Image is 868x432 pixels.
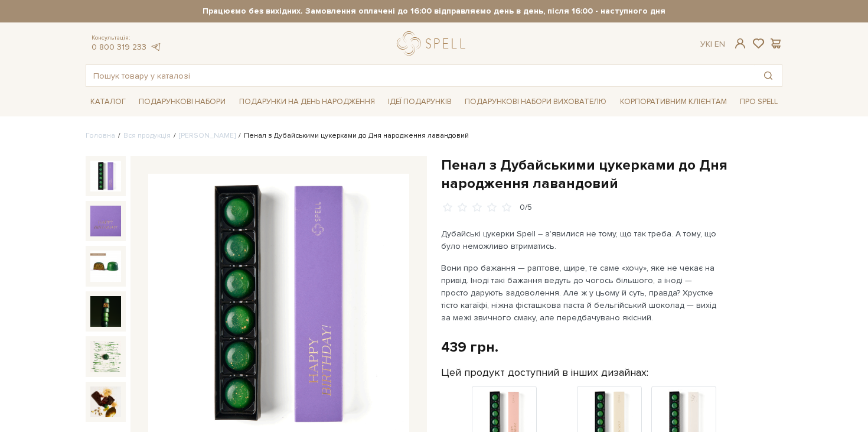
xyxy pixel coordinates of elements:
a: En [714,39,725,49]
p: Вони про бажання — раптове, щире, те саме «хочу», яке не чекає на привід. Іноді такі бажання веду... [441,262,718,324]
img: Пенал з Дубайськими цукерками до Дня народження лавандовий [90,161,121,191]
a: Каталог [86,93,130,111]
div: 0/5 [520,202,532,213]
div: Ук [700,39,725,50]
label: Цей продукт доступний в інших дизайнах: [441,366,648,379]
a: 0 800 319 233 [92,42,146,52]
a: Подарунки на День народження [234,93,380,111]
a: [PERSON_NAME] [179,131,236,140]
img: Пенал з Дубайськими цукерками до Дня народження лавандовий [90,251,121,281]
img: Пенал з Дубайськими цукерками до Дня народження лавандовий [90,341,121,372]
span: Консультація: [92,34,161,42]
li: Пенал з Дубайськими цукерками до Дня народження лавандовий [236,131,469,141]
a: logo [397,31,471,56]
a: Ідеї подарунків [383,93,456,111]
img: Пенал з Дубайськими цукерками до Дня народження лавандовий [90,386,121,417]
div: 439 грн. [441,338,498,356]
p: Дубайські цукерки Spell – з’явилися не тому, що так треба. А тому, що було неможливо втриматись. [441,228,718,252]
strong: Працюємо без вихідних. Замовлення оплачені до 16:00 відправляємо день в день, після 16:00 - насту... [86,6,782,17]
a: Подарункові набори вихователю [460,92,611,112]
input: Пошук товару у каталозі [86,65,755,86]
a: telegram [149,42,161,52]
a: Вся продукція [123,131,171,140]
h1: Пенал з Дубайськими цукерками до Дня народження лавандовий [441,156,782,193]
a: Про Spell [735,93,782,111]
img: Пенал з Дубайськими цукерками до Дня народження лавандовий [90,206,121,236]
a: Корпоративним клієнтам [615,92,732,112]
span: | [710,39,712,49]
a: Подарункові набори [134,93,230,111]
button: Пошук товару у каталозі [755,65,782,86]
img: Пенал з Дубайськими цукерками до Дня народження лавандовий [90,296,121,327]
a: Головна [86,131,115,140]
